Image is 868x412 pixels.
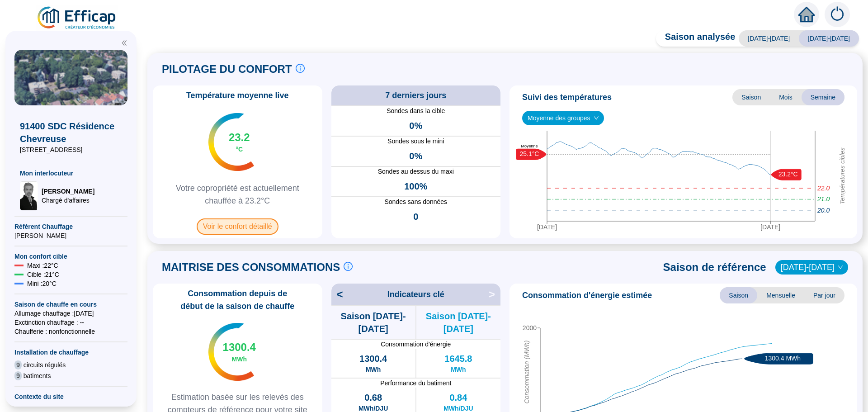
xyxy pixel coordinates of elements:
[444,352,472,365] span: 1645.8
[14,309,127,318] span: Allumage chauffage : [DATE]
[804,287,844,303] span: Par jour
[739,30,799,47] span: [DATE]-[DATE]
[594,115,599,121] span: down
[331,137,501,146] span: Sondes sous le mini
[331,106,501,116] span: Sondes dans la cible
[14,252,127,261] span: Mon confort cible
[20,120,122,145] span: 91400 SDC Résidence Chevreuse
[14,222,127,231] span: Référent Chauffage
[781,260,843,274] span: 2022-2023
[451,365,466,374] span: MWh
[778,170,798,178] text: 23.2°C
[162,62,292,76] span: PILOTAGE DU CONFORT
[817,185,830,192] tspan: 22.0
[36,5,118,31] img: efficap energie logo
[331,287,343,302] span: <
[42,187,94,196] span: [PERSON_NAME]
[449,391,467,404] span: 0.84
[760,223,780,231] tspan: [DATE]
[42,196,94,205] span: Chargé d'affaires
[489,287,500,302] span: >
[765,355,801,362] text: 1300.4 MWh
[385,89,446,102] span: 7 derniers jours
[156,182,319,207] span: Votre copropriété est actuellement chauffée à 23.2°C
[296,64,305,73] span: info-circle
[799,30,859,47] span: [DATE]-[DATE]
[523,324,537,331] tspan: 2000
[798,6,815,23] span: home
[121,40,127,46] span: double-left
[229,130,250,145] span: 23.2
[817,207,830,214] tspan: 20.0
[14,300,127,309] span: Saison de chauffe en cours
[409,150,422,162] span: 0%
[732,89,770,105] span: Saison
[208,113,254,171] img: indicateur températures
[523,341,530,404] tspan: Consommation (MWh)
[208,323,254,381] img: indicateur températures
[522,91,612,104] span: Suivi des températures
[181,89,294,102] span: Température moyenne live
[14,231,127,240] span: [PERSON_NAME]
[331,340,501,349] span: Consommation d'énergie
[14,327,127,336] span: Chaufferie : non fonctionnelle
[14,348,127,357] span: Installation de chauffage
[27,261,58,270] span: Maxi : 22 °C
[838,265,843,270] span: down
[839,147,846,204] tspan: Températures cibles
[14,392,127,401] span: Contexte du site
[27,270,59,279] span: Cible : 21 °C
[20,169,122,178] span: Mon interlocuteur
[14,318,127,327] span: Exctinction chauffage : --
[331,167,501,176] span: Sondes au dessus du maxi
[331,197,501,207] span: Sondes sans données
[825,2,850,27] img: alerts
[521,144,538,148] text: Moyenne
[156,287,319,313] span: Consommation depuis de début de la saison de chauffe
[27,279,57,288] span: Mini : 20 °C
[404,180,427,193] span: 100%
[409,119,422,132] span: 0%
[528,111,599,125] span: Moyenne des groupes
[162,260,340,275] span: MAITRISE DES CONSOMMATIONS
[720,287,757,303] span: Saison
[520,150,539,157] text: 25.1°C
[359,352,387,365] span: 1300.4
[14,360,22,369] span: 9
[656,30,736,47] span: Saison analysée
[817,195,830,203] tspan: 21.0
[331,379,501,388] span: Performance du batiment
[770,89,802,105] span: Mois
[344,262,353,271] span: info-circle
[331,310,415,335] span: Saison [DATE]-[DATE]
[387,288,444,301] span: Indicateurs clé
[413,210,418,223] span: 0
[663,260,766,275] span: Saison de référence
[364,391,382,404] span: 0.68
[20,181,38,210] img: Chargé d'affaires
[236,145,243,154] span: °C
[757,287,804,303] span: Mensuelle
[223,340,256,355] span: 1300.4
[24,371,51,380] span: batiments
[522,289,652,302] span: Consommation d'énergie estimée
[20,145,122,154] span: [STREET_ADDRESS]
[232,355,247,364] span: MWh
[14,371,22,380] span: 9
[537,223,557,231] tspan: [DATE]
[416,310,500,335] span: Saison [DATE]-[DATE]
[366,365,381,374] span: MWh
[24,360,66,369] span: circuits régulés
[197,218,278,235] span: Voir le confort détaillé
[802,89,844,105] span: Semaine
